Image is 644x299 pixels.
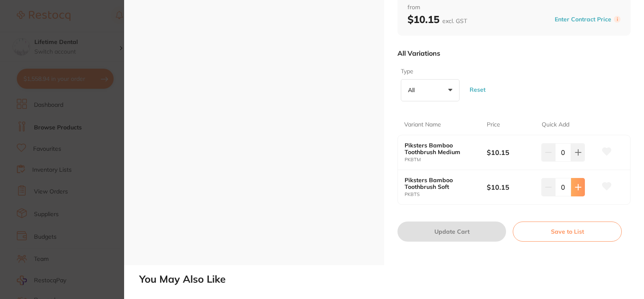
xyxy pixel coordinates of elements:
b: Piksters Bamboo Toothbrush Soft [405,177,478,190]
p: All Variations [397,49,440,57]
button: All [401,79,460,102]
button: Save to List [513,222,622,242]
small: PKBTM [405,157,487,162]
span: from [408,3,621,12]
p: Quick Add [542,121,569,129]
h2: You May Also Like [139,273,641,285]
b: $10.15 [487,148,536,157]
label: Type [401,67,457,76]
b: $10.15 [408,13,467,26]
button: Enter Contract Price [552,15,614,23]
b: Piksters Bamboo Toothbrush Medium [405,142,478,155]
p: All [408,86,418,94]
p: Variant Name [404,121,441,129]
button: Reset [467,74,488,105]
b: $10.15 [487,183,536,192]
small: PKBTS [405,192,487,197]
span: excl. GST [442,17,467,25]
label: i [614,16,621,23]
p: Price [487,121,500,129]
button: Update Cart [397,222,506,242]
